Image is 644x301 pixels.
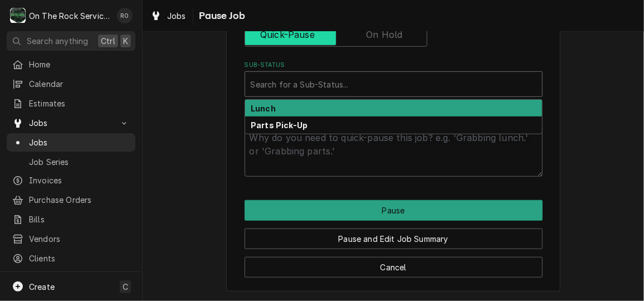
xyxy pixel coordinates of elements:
[7,31,135,51] button: Search anythingCtrlK
[29,282,55,292] span: Create
[245,200,543,221] button: Pause
[7,75,135,93] a: Calendar
[251,104,276,113] strong: Lunch
[245,111,543,177] div: Pause Reason
[251,120,308,130] strong: Parts Pick-Up
[7,133,135,152] a: Jobs
[245,229,543,249] button: Pause and Edit Job Summary
[146,7,191,25] a: Jobs
[27,35,88,47] span: Search anything
[29,117,113,129] span: Jobs
[7,55,135,74] a: Home
[7,249,135,268] a: Clients
[7,153,135,171] a: Job Series
[29,98,130,109] span: Estimates
[245,221,543,249] div: Button Group Row
[245,200,543,278] div: Button Group
[117,8,133,23] div: Rich Ortega's Avatar
[245,61,543,97] div: Sub-Status
[245,249,543,278] div: Button Group Row
[123,35,128,47] span: K
[29,174,130,186] span: Invoices
[29,59,130,70] span: Home
[245,257,543,278] button: Cancel
[29,194,130,206] span: Purchase Orders
[245,200,543,221] div: Button Group Row
[117,8,133,23] div: RO
[10,8,26,23] div: O
[29,78,130,90] span: Calendar
[10,8,26,23] div: On The Rock Services's Avatar
[196,8,245,23] span: Pause Job
[7,171,135,190] a: Invoices
[123,281,128,293] span: C
[29,137,130,148] span: Jobs
[7,191,135,209] a: Purchase Orders
[167,10,186,22] span: Jobs
[7,94,135,113] a: Estimates
[29,253,130,264] span: Clients
[7,230,135,248] a: Vendors
[29,156,130,168] span: Job Series
[7,114,135,132] a: Go to Jobs
[7,269,135,287] a: Go to Pricebook
[29,213,130,225] span: Bills
[29,10,111,22] div: On The Rock Services
[245,61,543,70] label: Sub-Status
[101,35,115,47] span: Ctrl
[29,233,130,245] span: Vendors
[7,210,135,229] a: Bills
